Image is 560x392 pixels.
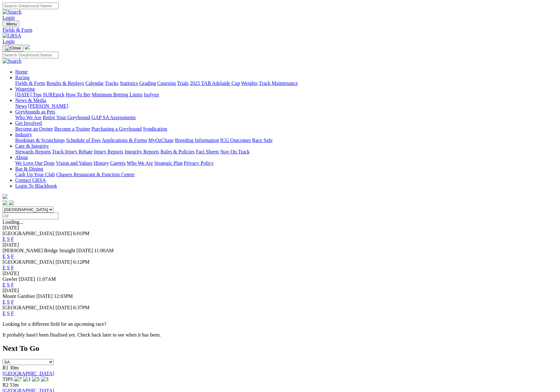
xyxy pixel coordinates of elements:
[36,293,53,299] span: [DATE]
[3,332,161,337] partial: It probably hasn't been finalised yet. Check back later to see when it has been.
[3,194,8,199] img: logo-grsa-white.png
[3,288,557,293] div: [DATE]
[3,219,23,225] span: Loading...
[15,69,28,74] a: Home
[11,236,14,242] a: F
[3,231,54,236] span: [GEOGRAPHIC_DATA]
[15,149,51,154] a: Stewards Reports
[54,126,90,132] a: Become a Trainer
[3,248,75,253] span: [PERSON_NAME] Bridge Straight
[15,109,55,114] a: Greyhounds as Pets
[7,236,10,242] a: S
[15,160,557,166] div: About
[15,155,28,160] a: About
[52,149,93,154] a: Track Injury Rebate
[28,103,68,109] a: [PERSON_NAME]
[3,254,6,259] a: E
[3,344,557,353] h2: Next To Go
[10,382,19,388] span: 53m
[43,92,64,97] a: SUREpick
[73,305,90,310] span: 6:37PM
[94,248,114,253] span: 11:00AM
[93,160,109,166] a: History
[43,115,90,120] a: Retire Your Greyhound
[15,143,49,149] a: Care & Integrity
[56,160,92,166] a: Vision and Values
[3,293,35,299] span: Mount Gambier
[3,282,6,287] a: E
[157,80,176,86] a: Coursing
[190,80,240,86] a: 2025 TAB Adelaide Cup
[3,276,17,282] span: Gawler
[3,382,9,388] span: R2
[15,138,65,143] a: Bookings & Scratchings
[15,126,53,132] a: Become an Owner
[177,80,189,86] a: Trials
[3,242,557,248] div: [DATE]
[11,265,14,270] a: F
[15,120,42,126] a: Get Involved
[3,271,557,276] div: [DATE]
[3,265,6,270] a: E
[15,80,45,86] a: Fields & Form
[15,160,55,166] a: We Love Our Dogs
[15,92,42,97] a: [DATE] Tips
[15,166,43,171] a: Bar & Dining
[11,311,14,316] a: F
[94,149,123,154] a: Injury Reports
[259,80,298,86] a: Track Maintenance
[9,200,14,205] img: twitter.svg
[66,92,91,97] a: How To Bet
[3,3,59,9] input: Search
[55,259,72,265] span: [DATE]
[3,39,15,44] a: Login
[15,115,557,120] div: Greyhounds as Pets
[3,45,23,52] button: Toggle navigation
[15,86,35,92] a: Wagering
[3,213,59,219] input: Select date
[102,138,147,143] a: Applications & Forms
[7,282,10,287] a: S
[3,52,59,58] input: Search
[19,276,35,282] span: [DATE]
[3,259,54,265] span: [GEOGRAPHIC_DATA]
[196,149,219,154] a: Fact Sheets
[15,177,46,183] a: Contact GRSA
[241,80,258,86] a: Weights
[55,305,72,310] span: [DATE]
[55,231,72,236] span: [DATE]
[66,138,100,143] a: Schedule of Fees
[220,138,251,143] a: ICG Outcomes
[15,75,29,80] a: Racing
[15,149,557,155] div: Care & Integrity
[15,103,557,109] div: News & Media
[3,371,54,376] a: [GEOGRAPHIC_DATA]
[139,80,156,86] a: Grading
[92,92,143,97] a: Minimum Betting Limits
[15,183,57,189] a: Login To Blackbook
[105,80,119,86] a: Tracks
[73,259,90,265] span: 6:12PM
[15,98,46,103] a: News & Media
[23,376,31,382] img: 1
[85,80,104,86] a: Calendar
[15,172,55,177] a: Cash Up Your Club
[125,149,159,154] a: Integrity Reports
[3,376,13,382] span: TIPS
[3,305,54,310] span: [GEOGRAPHIC_DATA]
[3,225,557,231] div: [DATE]
[3,58,22,64] img: Search
[144,92,159,97] a: Isolynx
[120,80,138,86] a: Statistics
[15,172,557,177] div: Bar & Dining
[110,160,126,166] a: Careers
[11,299,14,305] a: F
[10,365,19,370] span: 30m
[54,293,73,299] span: 12:03PM
[252,138,272,143] a: Race Safe
[76,248,93,253] span: [DATE]
[15,103,27,109] a: News
[3,27,557,33] a: Fields & Form
[3,299,6,305] a: E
